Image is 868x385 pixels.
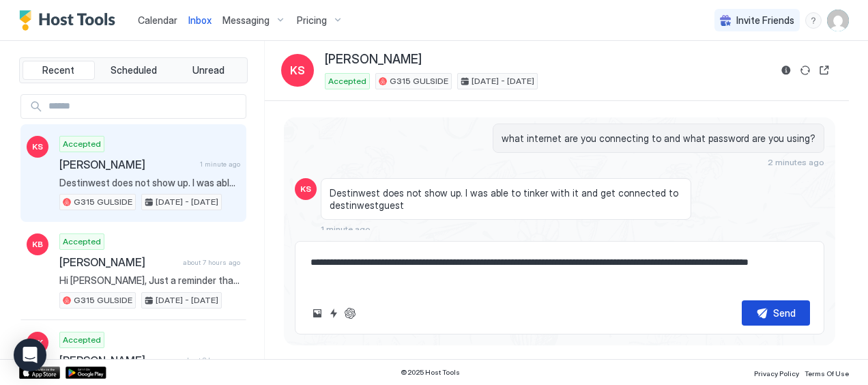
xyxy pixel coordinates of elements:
[19,367,60,379] a: App Store
[98,61,170,80] button: Scheduled
[390,75,448,87] span: G315 GULSIDE
[42,64,74,76] span: Recent
[325,52,422,68] span: [PERSON_NAME]
[32,238,43,251] span: KB
[742,300,810,326] button: Send
[401,368,460,377] span: © 2025 Host Tools
[502,132,815,145] span: what internet are you connecting to and what password are you using?
[816,62,833,79] button: Open reservation
[192,64,225,76] span: Unread
[309,305,325,322] button: Upload image
[63,236,101,248] span: Accepted
[138,14,177,26] span: Calendar
[14,339,46,371] div: Open Intercom Messenger
[172,61,244,80] button: Unread
[328,75,366,87] span: Accepted
[19,57,248,83] div: tab-group
[472,75,534,87] span: [DATE] - [DATE]
[19,10,121,31] a: Host Tools Logo
[300,183,311,195] span: KS
[23,61,95,80] button: Recent
[74,294,132,306] span: G315 GULSIDE
[778,62,794,79] button: Reservation information
[63,138,101,150] span: Accepted
[200,160,240,169] span: 1 minute ago
[59,177,240,189] span: Destinwest does not show up. I was able to tinker with it and get connected to destinwestguest
[768,157,824,167] span: 2 minutes ago
[111,64,157,76] span: Scheduled
[797,62,813,79] button: Sync reservation
[827,10,849,31] div: User profile
[736,14,794,27] span: Invite Friends
[754,365,799,380] a: Privacy Policy
[330,187,682,211] span: Destinwest does not show up. I was able to tinker with it and get connected to destinwestguest
[222,14,270,27] span: Messaging
[66,367,106,379] a: Google Play Store
[188,13,212,27] a: Inbox
[325,305,342,322] button: Quick reply
[156,196,218,208] span: [DATE] - [DATE]
[32,141,43,153] span: KS
[805,365,849,380] a: Terms Of Use
[138,13,177,27] a: Calendar
[43,95,246,118] input: Input Field
[342,305,358,322] button: ChatGPT Auto Reply
[290,62,305,79] span: KS
[183,356,240,365] span: about 8 hours ago
[754,369,799,377] span: Privacy Policy
[59,274,240,287] span: Hi [PERSON_NAME], Just a reminder that your check-out is [DATE] at 10AM. (If you are going to che...
[156,294,218,306] span: [DATE] - [DATE]
[805,369,849,377] span: Terms Of Use
[321,224,371,234] span: 1 minute ago
[74,196,132,208] span: G315 GULSIDE
[183,258,240,267] span: about 7 hours ago
[59,158,194,171] span: [PERSON_NAME]
[188,14,212,26] span: Inbox
[297,14,327,27] span: Pricing
[773,306,796,320] div: Send
[32,337,43,349] span: KK
[805,12,822,29] div: menu
[63,334,101,346] span: Accepted
[59,354,177,367] span: [PERSON_NAME]
[59,255,177,269] span: [PERSON_NAME]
